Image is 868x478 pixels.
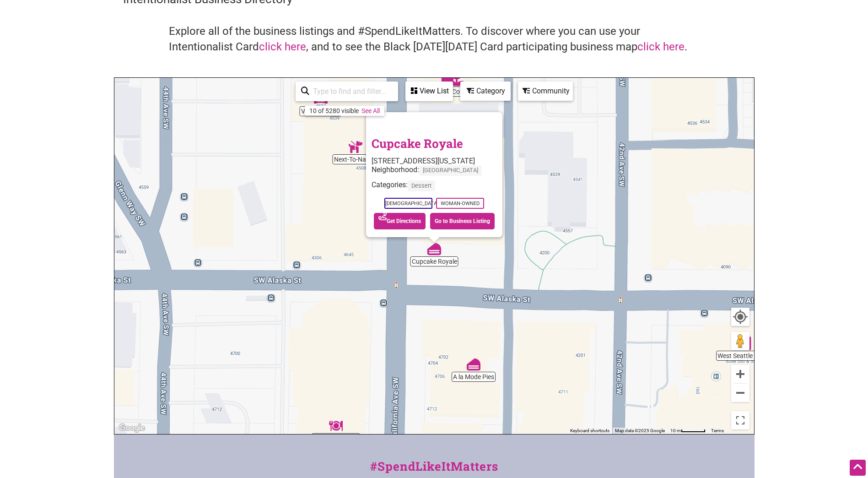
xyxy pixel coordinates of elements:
div: Fleurt Collective [450,72,464,86]
div: 10 of 5280 visible [309,107,359,114]
div: Categories: [372,181,497,196]
a: Get Directions [374,213,426,229]
a: click here [259,40,306,53]
span: Woman-Owned [436,198,484,209]
span: 10 m [670,428,681,433]
button: Zoom out [731,384,749,402]
div: West Seattle Animal Hospital [739,337,753,350]
span: Map data ©2025 Google [615,428,665,433]
div: Type to search and filter [296,81,398,101]
button: Keyboard shortcuts [570,428,609,434]
div: Community [519,82,572,100]
div: Filter by Community [518,81,573,101]
a: Go to Business Listing [430,213,495,229]
a: Open this area in Google Maps (opens a new window) [117,422,147,434]
a: Terms [711,428,724,433]
div: Tacos Guaymas [329,419,343,433]
div: [STREET_ADDRESS][US_STATE] [372,157,497,165]
button: Your Location [731,308,749,326]
div: Cupcake Royale [427,242,441,256]
div: Scroll Back to Top [850,460,866,476]
button: Zoom in [731,365,749,383]
img: Google [117,422,147,434]
div: See a list of the visible businesses [405,81,453,101]
div: A la Mode Pies [467,358,480,371]
input: Type to find and filter... [309,82,393,100]
a: Cupcake Royale [372,136,463,151]
button: Drag Pegman onto the map to open Street View [731,332,749,350]
div: Filter by category [460,81,511,101]
div: Category [461,82,510,100]
a: click here [637,40,685,53]
div: View List [406,82,452,100]
div: Next-To-Nature [349,140,362,154]
div: Neighborhood: [372,165,497,180]
h4: Explore all of the business listings and #SpendLikeItMatters. To discover where you can use your ... [169,24,700,54]
a: See All [361,107,380,114]
button: Toggle fullscreen view [730,411,750,430]
button: Close [476,112,499,135]
span: Dessert [408,181,435,191]
span: [GEOGRAPHIC_DATA] [419,165,482,176]
button: Map Scale: 10 m per 50 pixels [668,428,708,434]
span: [DEMOGRAPHIC_DATA]-Owned [384,198,432,209]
